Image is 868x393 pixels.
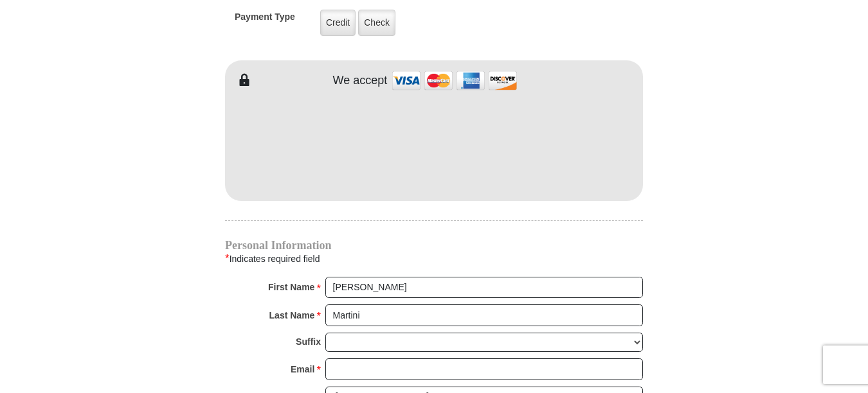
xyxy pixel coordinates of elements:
strong: First Name [268,278,314,296]
h4: We accept [333,74,388,88]
h4: Personal Information [225,240,643,250]
h5: Payment Type [235,12,295,29]
label: Check [358,10,395,36]
strong: Last Name [269,306,315,324]
div: Indicates required field [225,250,643,267]
strong: Suffix [296,333,321,351]
img: credit cards accepted [390,67,519,94]
strong: Email [291,360,314,378]
label: Credit [320,10,356,36]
